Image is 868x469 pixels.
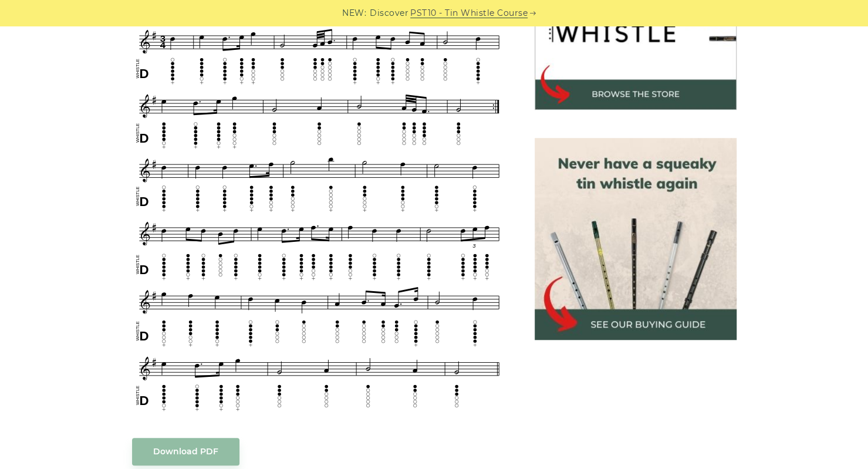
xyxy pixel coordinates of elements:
[370,6,408,20] span: Discover
[410,6,528,20] a: PST10 - Tin Whistle Course
[342,6,366,20] span: NEW:
[535,138,737,340] img: tin whistle buying guide
[132,438,239,465] a: Download PDF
